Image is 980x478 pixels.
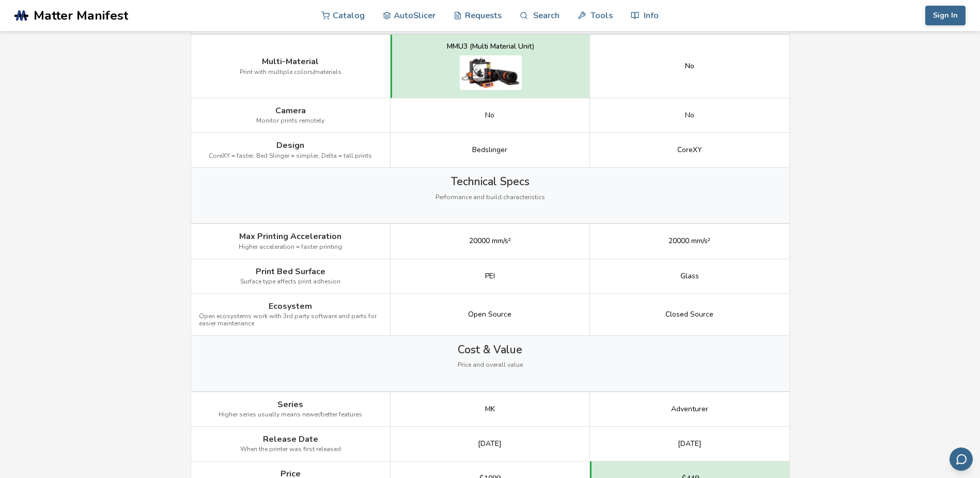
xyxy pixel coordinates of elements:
[678,440,702,448] span: [DATE]
[240,446,341,453] span: When the printer was first released
[239,232,341,241] span: Max Printing Acceleration
[680,272,699,280] span: Glass
[668,237,710,245] span: 20000 mm/s²
[925,6,966,25] button: Sign In
[458,343,522,356] span: Cost & Value
[451,175,530,188] span: Technical Specs
[256,267,325,276] span: Print Bed Surface
[209,153,372,160] span: CoreXY = faster, Bed Slinger = simpler, Delta = tall prints
[34,8,128,23] span: Matter Manifest
[485,272,495,280] span: PEI
[460,55,522,91] img: Prusa MK4 multi-material system
[469,237,511,245] span: 20000 mm/s²
[435,194,545,201] span: Performance and build characteristics
[677,146,702,154] span: CoreXY
[256,117,324,125] span: Monitor prints remotely
[485,111,494,119] span: No
[685,62,694,70] div: No
[275,106,306,115] span: Camera
[269,302,312,311] span: Ecosystem
[277,400,303,409] span: Series
[685,111,694,119] span: No
[240,69,341,76] span: Print with multiple colors/materials
[485,405,495,413] span: MK
[950,447,973,471] button: Send feedback via email
[240,278,340,286] span: Surface type affects print adhesion
[478,440,502,448] span: [DATE]
[447,42,534,51] div: MMU3 (Multi Material Unit)
[458,362,523,369] span: Price and overall value
[219,411,362,419] span: Higher series usually means newer/better features
[239,244,342,251] span: Higher acceleration = faster printing
[472,146,507,154] span: Bedslinger
[665,310,713,319] span: Closed Source
[263,435,318,444] span: Release Date
[468,310,511,319] span: Open Source
[276,141,304,150] span: Design
[671,405,708,413] span: Adventurer
[262,57,319,66] span: Multi-Material
[199,313,382,327] span: Open ecosystems work with 3rd party software and parts for easier maintenance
